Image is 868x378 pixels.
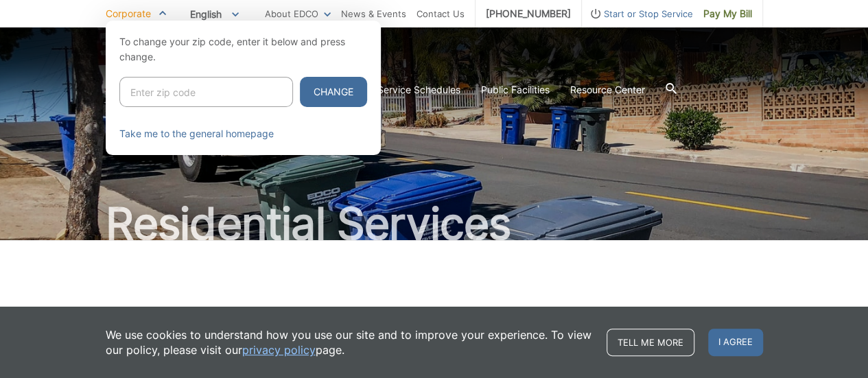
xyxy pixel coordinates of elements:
[119,77,293,107] input: Enter zip code
[341,6,406,21] a: News & Events
[607,329,694,356] a: Tell me more
[242,342,316,357] a: privacy policy
[180,3,249,25] span: English
[119,34,367,64] p: To change your zip code, enter it below and press change.
[417,6,465,21] a: Contact Us
[106,327,593,357] p: We use cookies to understand how you use our site and to improve your experience. To view our pol...
[703,6,752,21] span: Pay My Bill
[106,8,151,19] span: Corporate
[265,6,331,21] a: About EDCO
[300,77,367,107] button: Change
[708,329,763,356] span: I agree
[119,126,274,141] a: Take me to the general homepage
